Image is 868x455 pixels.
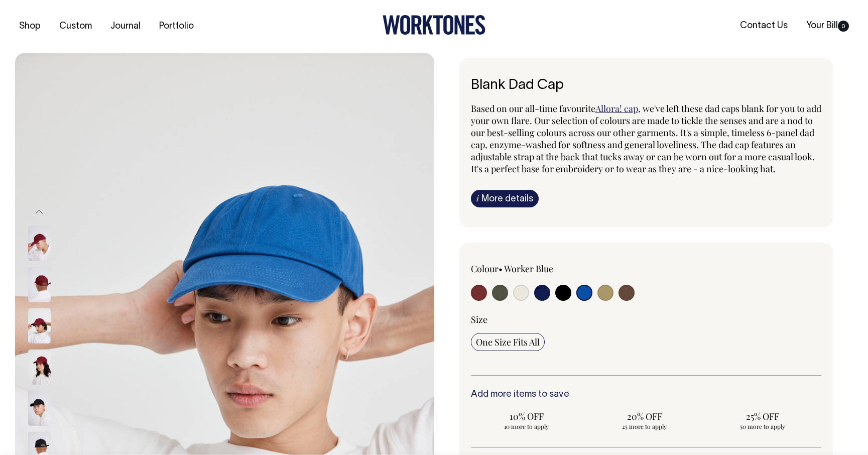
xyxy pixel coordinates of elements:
span: 10 more to apply [476,422,578,430]
span: 50 more to apply [711,422,813,430]
span: 20% OFF [593,410,695,422]
input: 20% OFF 25 more to apply [588,407,700,433]
h6: Add more items to save [471,390,822,400]
img: burgundy [28,350,51,385]
button: Previous [32,200,47,223]
span: 0 [838,21,849,32]
a: Shop [15,18,45,35]
a: Journal [106,18,145,35]
img: burgundy [28,267,51,302]
img: burgundy [28,226,51,261]
div: Colour [471,263,611,275]
span: i [476,193,479,203]
a: Your Bill0 [802,18,853,34]
label: Worker Blue [504,263,553,275]
div: Size [471,313,822,325]
h6: Blank Dad Cap [471,78,822,93]
input: 10% OFF 10 more to apply [471,407,583,433]
img: burgundy [28,308,51,344]
input: One Size Fits All [471,333,545,351]
img: black [28,391,51,426]
span: One Size Fits All [476,336,540,348]
span: 10% OFF [476,410,578,422]
span: 25% OFF [711,410,813,422]
a: Allora! cap [595,102,638,115]
a: Portfolio [155,18,198,35]
a: Contact Us [736,18,792,34]
span: , we've left these dad caps blank for you to add your own flare. Our selection of colours are mad... [471,102,821,175]
a: iMore details [471,190,539,207]
input: 25% OFF 50 more to apply [706,407,818,433]
a: Custom [55,18,96,35]
span: Based on our all-time favourite [471,102,595,115]
span: • [499,263,503,275]
span: 25 more to apply [593,422,695,430]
